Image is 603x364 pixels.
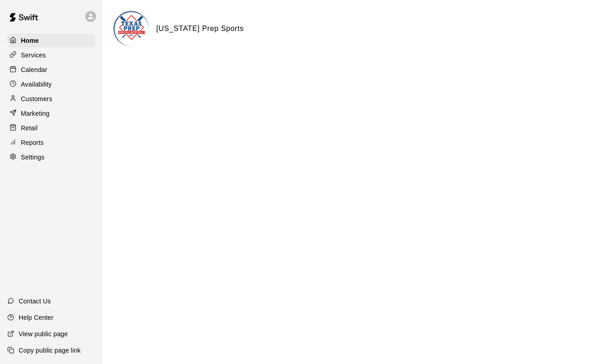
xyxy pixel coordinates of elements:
[7,121,95,135] a: Retail
[21,80,52,89] p: Availability
[21,123,38,133] p: Retail
[7,48,95,62] a: Services
[7,34,95,47] a: Home
[7,136,95,149] a: Reports
[19,313,53,322] p: Help Center
[21,138,44,147] p: Reports
[19,329,68,338] p: View public page
[21,65,47,74] p: Calendar
[21,94,52,103] p: Customers
[7,150,95,164] a: Settings
[7,92,95,106] a: Customers
[115,12,149,46] img: Texas Prep Sports logo
[7,77,95,91] a: Availability
[19,346,81,355] p: Copy public page link
[21,51,46,60] p: Services
[21,109,50,118] p: Marketing
[21,36,39,45] p: Home
[7,63,95,77] a: Calendar
[19,297,51,306] p: Contact Us
[21,153,45,162] p: Settings
[7,107,95,120] a: Marketing
[156,23,244,35] h6: [US_STATE] Prep Sports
